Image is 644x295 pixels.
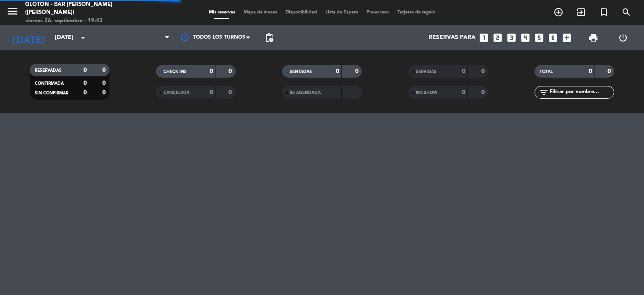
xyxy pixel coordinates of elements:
div: viernes 26. septiembre - 19:43 [25,17,155,25]
i: add_circle_outline [553,7,563,17]
strong: 0 [589,68,592,74]
span: CANCELADA [164,91,190,95]
strong: 0 [210,89,213,95]
div: Glotón - Bar [PERSON_NAME] ([PERSON_NAME]) [25,0,155,17]
i: looks_5 [534,32,545,43]
strong: 0 [229,89,234,95]
i: looks_3 [506,32,517,43]
i: looks_4 [520,32,531,43]
span: CHECK INS [164,70,187,74]
i: search [621,7,631,17]
strong: 0 [229,68,234,74]
strong: 0 [336,68,339,74]
span: Pre-acceso [362,10,393,15]
span: CONFIRMADA [35,81,64,86]
strong: 0 [481,68,486,74]
span: Disponibilidad [281,10,321,15]
strong: 0 [102,80,107,86]
span: RE AGENDADA [290,91,321,95]
span: pending_actions [264,33,274,43]
span: SERVIDAS [416,70,436,74]
i: looks_two [492,32,503,43]
i: power_settings_new [618,33,628,43]
strong: 0 [83,67,87,73]
strong: 0 [462,68,465,74]
i: add_box [561,32,572,43]
strong: 0 [83,80,87,86]
span: Tarjetas de regalo [393,10,440,15]
span: print [588,33,598,43]
strong: 0 [462,89,465,95]
span: Lista de Espera [321,10,362,15]
i: menu [6,5,19,18]
i: exit_to_app [576,7,586,17]
i: filter_list [539,87,549,97]
span: Reservas para [428,34,475,41]
strong: 0 [355,68,360,74]
span: Mapa de mesas [239,10,281,15]
strong: 0 [481,89,486,95]
strong: 0 [102,90,107,96]
i: arrow_drop_down [78,33,88,43]
button: menu [6,5,19,21]
span: SENTADAS [290,70,312,74]
input: Filtrar por nombre... [549,88,614,97]
span: NO SHOW [416,91,437,95]
i: [DATE] [6,29,51,47]
span: RESERVADAS [35,68,62,73]
i: looks_6 [548,32,558,43]
strong: 0 [83,90,87,96]
i: looks_one [478,32,489,43]
strong: 0 [210,68,213,74]
div: LOG OUT [608,25,638,50]
i: turned_in_not [599,7,609,17]
span: TOTAL [540,70,553,74]
span: Mis reservas [205,10,239,15]
span: SIN CONFIRMAR [35,91,68,95]
strong: 0 [608,68,613,74]
strong: 0 [102,67,107,73]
